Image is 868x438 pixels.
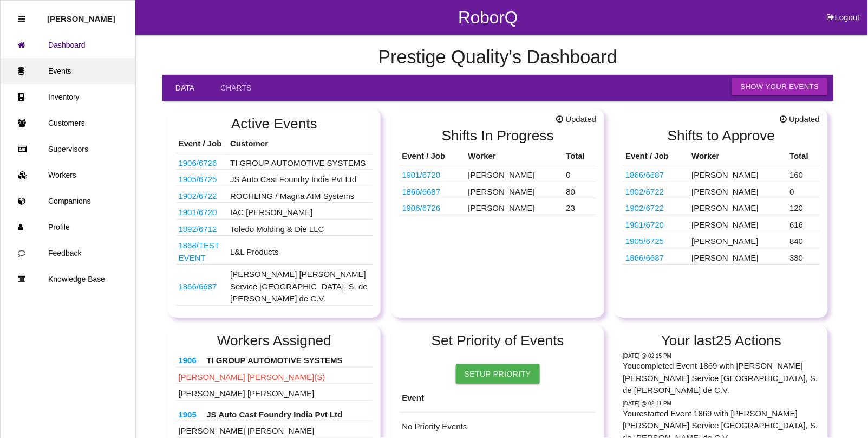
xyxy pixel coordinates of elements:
td: Toledo Molding & Die LLC [227,219,373,236]
a: Charts [207,75,264,101]
a: 1902/6722 [625,203,664,212]
p: Monday @ 02:15 PM [623,352,820,360]
a: 1905 [179,410,197,419]
span: Updated [780,113,820,126]
td: 840 [787,231,820,248]
th: Total [787,147,820,165]
td: L&L Products [227,236,373,265]
td: 0 [564,165,597,182]
td: 0 [787,182,820,198]
td: [PERSON_NAME] [689,215,787,231]
a: Profile [1,214,135,240]
a: 1901/6720 [402,170,441,179]
td: [PERSON_NAME] [689,198,787,215]
td: TEST EVENT [176,236,228,265]
tr: 68425775AD [623,182,820,198]
h2: Your last 25 Actions [623,333,820,349]
th: Total [564,147,597,165]
td: 68425775AD [176,186,228,203]
td: [PERSON_NAME] [689,231,787,248]
td: 616 [787,215,820,231]
td: HJPA0013ACF30 [400,198,466,215]
a: Customers [1,110,135,136]
td: [PERSON_NAME] [PERSON_NAME] [176,384,373,401]
h4: Prestige Quality 's Dashboard [162,47,833,68]
td: [PERSON_NAME] [466,198,564,215]
td: 68546289AB (@ Magna AIM) [176,265,228,306]
td: PJ6B S045A76 AG3JA6 [176,203,228,220]
a: Supervisors [1,136,135,162]
a: Companions [1,188,135,214]
td: 68427781AA; 68340793AA [176,219,228,236]
p: You completed Event 1869 with [PERSON_NAME] [PERSON_NAME] Service [GEOGRAPHIC_DATA], S. de [PERSO... [623,360,820,397]
td: 68546289AB (@ Magna AIM) [400,182,466,198]
a: 1866/6687 [625,170,664,179]
th: Event [400,384,597,413]
a: 1868/TEST EVENT [179,241,220,262]
a: 1866/6687 [179,282,217,291]
th: Worker [466,147,564,165]
h2: Shifts to Approve [623,128,820,144]
td: [PERSON_NAME] [689,182,787,198]
h2: Workers Assigned [176,333,373,349]
a: 1906/6726 [402,203,441,212]
tr: 68546289AB (@ Magna AIM) [623,165,820,182]
th: TI GROUP AUTOMOTIVE SYSTEMS [204,352,373,367]
th: HJPA0013ACF30 [176,352,204,367]
th: 10301666 [176,406,204,421]
a: Dashboard [1,32,135,58]
th: Event / Job [176,135,228,153]
td: 23 [564,198,597,215]
a: 1906 [179,356,197,365]
h2: Shifts In Progress [400,128,597,144]
div: Close [18,6,25,32]
td: [PERSON_NAME] [PERSON_NAME] (S) [176,367,373,384]
a: Knowledge Base [1,266,135,292]
th: Event / Job [400,147,466,165]
td: [PERSON_NAME] [PERSON_NAME] Service [GEOGRAPHIC_DATA], S. de [PERSON_NAME] de C.V. [227,265,373,306]
tr: 68546289AB (@ Magna AIM) [400,182,597,198]
a: Events [1,58,135,84]
th: Worker [689,147,787,165]
td: 120 [787,198,820,215]
td: 160 [787,165,820,182]
p: Monday @ 02:11 PM [623,400,820,408]
tr: HJPA0013ACF30 [400,198,597,215]
th: JS Auto Cast Foundry India Pvt Ltd [204,406,373,421]
a: Feedback [1,240,135,266]
a: 1906/6726 [179,158,217,168]
a: Workers [1,162,135,188]
a: Data [162,75,207,101]
p: Rosie Blandino [47,6,115,23]
td: IAC [PERSON_NAME] [227,203,373,220]
td: [PERSON_NAME] [466,182,564,198]
a: 1905/6725 [179,175,217,184]
td: ROCHLING / Magna AIM Systems [227,186,373,203]
a: Inventory [1,84,135,110]
button: Show Your Events [732,78,828,95]
a: 1902/6722 [179,191,217,201]
a: 1866/6687 [625,253,664,262]
h2: Active Events [176,116,373,132]
a: 1892/6712 [179,224,217,234]
th: Event / Job [623,147,689,165]
tr: 10301666 [623,231,820,248]
td: JS Auto Cast Foundry India Pvt Ltd [227,170,373,186]
a: 1905/6725 [625,236,664,246]
td: 10301666 [176,170,228,186]
a: Setup Priority [456,364,540,384]
th: Customer [227,135,373,153]
td: [PERSON_NAME] [PERSON_NAME] [176,421,373,438]
td: HJPA0013ACF30 [176,153,228,170]
td: PJ6B S045A76 AG3JA6 [400,165,466,182]
tr: 68425775AD [623,198,820,215]
a: 1866/6687 [402,187,441,196]
td: [PERSON_NAME] [466,165,564,182]
a: 1902/6722 [625,187,664,196]
tr: PJ6B S045A76 AG3JA6 [623,215,820,231]
h2: Set Priority of Events [400,333,597,349]
td: 80 [564,182,597,198]
tr: PJ6B S045A76 AG3JA6 [400,165,597,182]
tr: 68546289AB (@ Magna AIM) [623,248,820,265]
span: Updated [556,113,596,126]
